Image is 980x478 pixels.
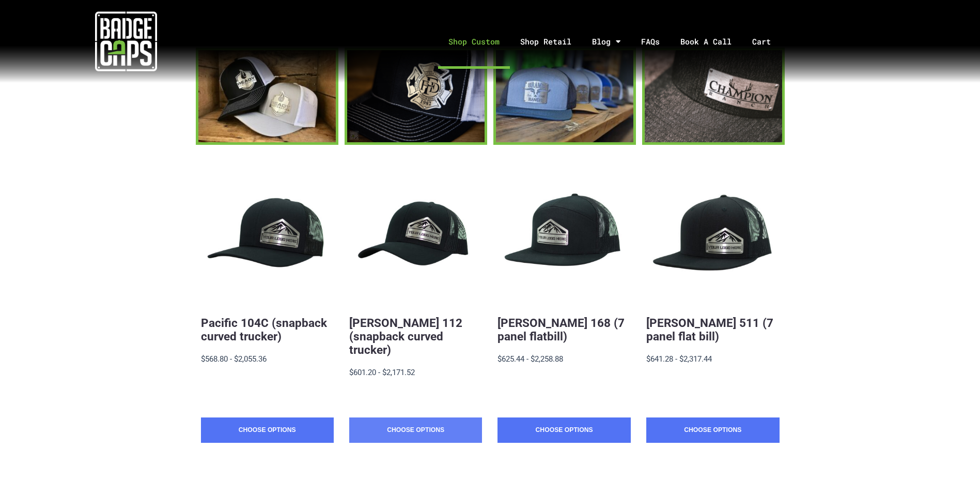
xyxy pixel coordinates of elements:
span: $625.44 - $2,258.88 [497,354,563,364]
button: BadgeCaps - Richardson 168 [497,171,630,304]
span: $601.20 - $2,171.52 [349,368,415,377]
a: [PERSON_NAME] 112 (snapback curved trucker) [349,316,462,356]
a: Book A Call [670,14,742,69]
a: FFD BadgeCaps Fire Department Custom unique apparel [345,48,487,144]
a: Choose Options [497,417,630,443]
a: Cart [742,14,794,69]
a: Shop Retail [510,14,582,69]
a: [PERSON_NAME] 168 (7 panel flatbill) [497,316,625,343]
nav: Menu [252,14,980,69]
img: badgecaps white logo with green acccent [95,10,157,72]
button: BadgeCaps - Richardson 511 [646,171,779,304]
a: Shop Custom [438,14,510,69]
a: Blog [582,14,631,69]
a: Pacific 104C (snapback curved trucker) [201,316,327,343]
iframe: Chat Widget [928,428,980,478]
button: BadgeCaps - Pacific 104C [201,171,334,304]
span: $568.80 - $2,055.36 [201,354,267,364]
a: Choose Options [349,417,482,443]
a: FAQs [631,14,670,69]
button: BadgeCaps - Richardson 112 [349,171,482,304]
a: Choose Options [646,417,779,443]
a: Choose Options [201,417,334,443]
span: $641.28 - $2,317.44 [646,354,712,364]
a: [PERSON_NAME] 511 (7 panel flat bill) [646,316,773,343]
